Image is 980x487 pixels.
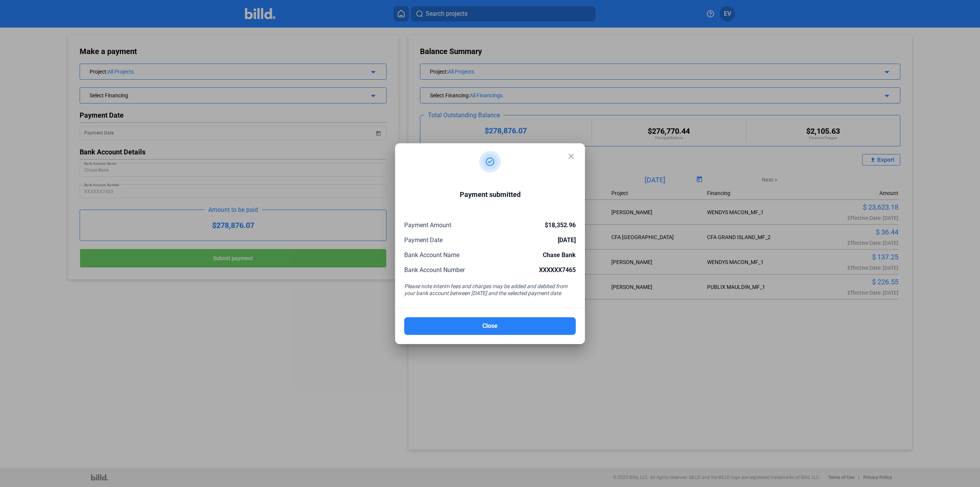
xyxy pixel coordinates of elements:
[404,221,451,229] span: Payment Amount
[404,236,443,244] span: Payment Date
[404,317,576,335] button: Close
[545,221,576,229] span: $18,352.96
[460,189,521,202] div: Payment submitted
[558,236,576,244] span: [DATE]
[567,152,576,161] mat-icon: close
[404,283,576,298] div: Please note interim fees and charges may be added and debited from your bank account between [DAT...
[404,266,465,274] span: Bank Account Number
[404,251,459,259] span: Bank Account Name
[539,266,576,274] span: XXXXXX7465
[543,251,576,259] span: Chase Bank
